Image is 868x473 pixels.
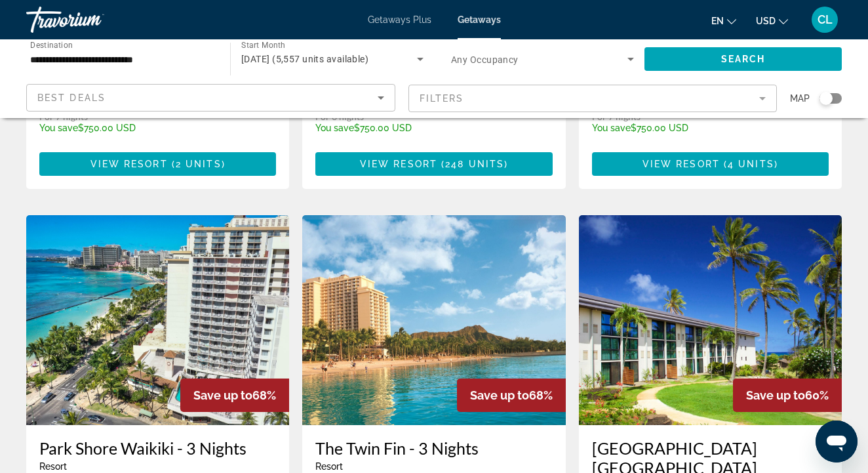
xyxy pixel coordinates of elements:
span: You save [315,123,354,133]
span: View Resort [90,159,168,169]
span: [DATE] (5,557 units available) [241,54,368,64]
span: en [711,16,724,26]
div: 68% [457,379,566,412]
span: USD [756,16,776,26]
a: The Twin Fin - 3 Nights [315,438,552,458]
button: View Resort(4 units) [592,152,829,176]
button: View Resort(2 units) [39,152,276,176]
span: 248 units [445,159,504,169]
span: View Resort [360,159,437,169]
p: $750.00 USD [592,123,741,133]
span: Save up to [746,388,805,402]
span: Save up to [193,388,252,402]
img: S283E01X.jpg [579,215,842,425]
span: ( ) [437,159,508,169]
button: User Menu [808,6,842,33]
a: Park Shore Waikiki - 3 Nights [39,438,276,458]
img: RT85E01X.jpg [26,215,289,425]
span: You save [39,123,78,133]
span: 4 units [728,159,774,169]
p: $750.00 USD [39,123,184,133]
button: Search [644,47,842,71]
mat-select: Sort by [37,90,384,106]
a: Travorium [26,3,157,37]
iframe: Button to launch messaging window [816,421,858,463]
span: Resort [315,461,343,472]
span: Map [790,89,810,108]
span: Best Deals [37,93,106,103]
span: You save [592,123,631,133]
span: 2 units [176,159,222,169]
span: CL [818,13,833,26]
button: Filter [408,84,778,113]
span: View Resort [642,159,720,169]
span: Any Occupancy [451,54,519,65]
span: ( ) [168,159,226,169]
span: Save up to [470,388,529,402]
span: Resort [39,461,67,472]
div: 60% [733,379,842,412]
button: View Resort(248 units) [315,152,552,176]
button: Change language [711,11,736,30]
button: Change currency [756,11,788,30]
span: ( ) [720,159,778,169]
div: 68% [180,379,289,412]
span: Start Month [241,41,285,50]
p: $750.00 USD [315,123,460,133]
a: Getaways [458,14,501,25]
span: Destination [30,40,73,49]
span: Search [721,54,766,64]
img: RN90E01X.jpg [302,215,565,425]
a: Getaways Plus [368,14,431,25]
